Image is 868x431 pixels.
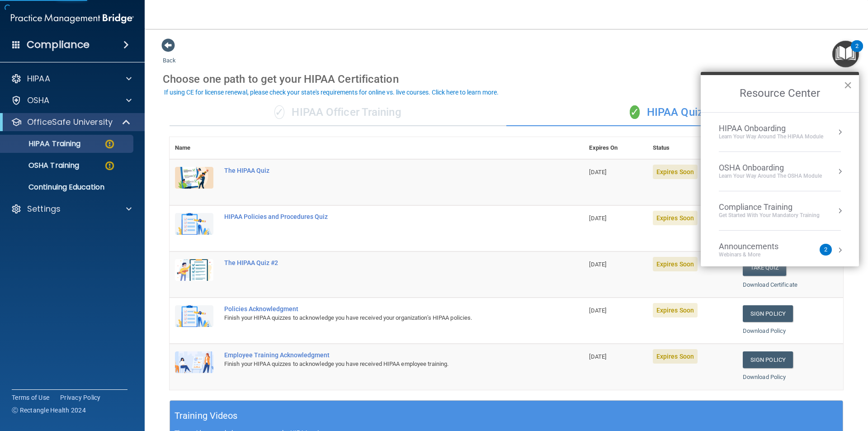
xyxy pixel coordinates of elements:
[832,41,859,67] button: Open Resource Center, 2 new notifications
[653,165,698,179] span: Expires Soon
[653,349,698,364] span: Expires Soon
[27,117,113,128] p: OfficeSafe University
[719,212,820,219] div: Get Started with your mandatory training
[719,123,823,133] div: HIPAA Onboarding
[27,95,50,106] p: OSHA
[27,73,50,84] p: HIPAA
[224,259,538,266] div: The HIPAA Quiz #2
[27,204,61,214] p: Settings
[12,406,86,415] span: Ⓒ Rectangle Health 2024
[712,367,857,403] iframe: Drift Widget Chat Controller
[743,259,786,276] button: Take Quiz
[11,9,134,28] img: PMB logo
[224,167,538,174] div: The HIPAA Quiz
[719,242,797,251] div: Announcements
[719,133,823,141] div: Learn Your Way around the HIPAA module
[274,105,284,119] span: ✓
[163,66,850,92] div: Choose one path to get your HIPAA Certification
[589,215,606,222] span: [DATE]
[224,313,538,323] div: Finish your HIPAA quizzes to acknowledge you have received your organization’s HIPAA policies.
[743,281,797,288] a: Download Certificate
[224,305,538,313] div: Policies Acknowledgment
[630,105,640,119] span: ✓
[170,99,506,126] div: HIPAA Officer Training
[6,161,79,170] p: OSHA Training
[11,95,132,106] a: OSHA
[743,351,793,368] a: Sign Policy
[163,88,500,97] button: If using CE for license renewal, please check your state's requirements for online vs. live cours...
[653,303,698,317] span: Expires Soon
[589,353,606,360] span: [DATE]
[6,139,80,148] p: HIPAA Training
[11,73,132,84] a: HIPAA
[11,204,132,214] a: Settings
[855,46,859,58] div: 2
[164,89,499,95] div: If using CE for license renewal, please check your state's requirements for online vs. live cours...
[175,408,238,424] h5: Training Videos
[11,117,131,128] a: OfficeSafe University
[701,72,859,266] div: Resource Center
[719,172,822,180] div: Learn your way around the OSHA module
[104,138,115,150] img: warning-circle.0cc9ac19.png
[224,351,538,359] div: Employee Training Acknowledgment
[163,46,176,64] a: Back
[12,393,49,402] a: Terms of Use
[506,99,843,126] div: HIPAA Quizzes
[653,257,698,271] span: Expires Soon
[589,261,606,268] span: [DATE]
[27,38,90,51] h4: Compliance
[743,305,793,322] a: Sign Policy
[584,137,647,159] th: Expires On
[719,202,820,212] div: Compliance Training
[719,163,822,173] div: OSHA Onboarding
[844,78,852,92] button: Close
[653,211,698,225] span: Expires Soon
[647,137,737,159] th: Status
[6,183,129,192] p: Continuing Education
[104,160,115,171] img: warning-circle.0cc9ac19.png
[589,307,606,314] span: [DATE]
[743,327,786,334] a: Download Policy
[60,393,101,402] a: Privacy Policy
[224,213,538,220] div: HIPAA Policies and Procedures Quiz
[224,359,538,369] div: Finish your HIPAA quizzes to acknowledge you have received HIPAA employee training.
[701,75,859,112] h2: Resource Center
[170,137,219,159] th: Name
[719,251,797,259] div: Webinars & More
[589,169,606,175] span: [DATE]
